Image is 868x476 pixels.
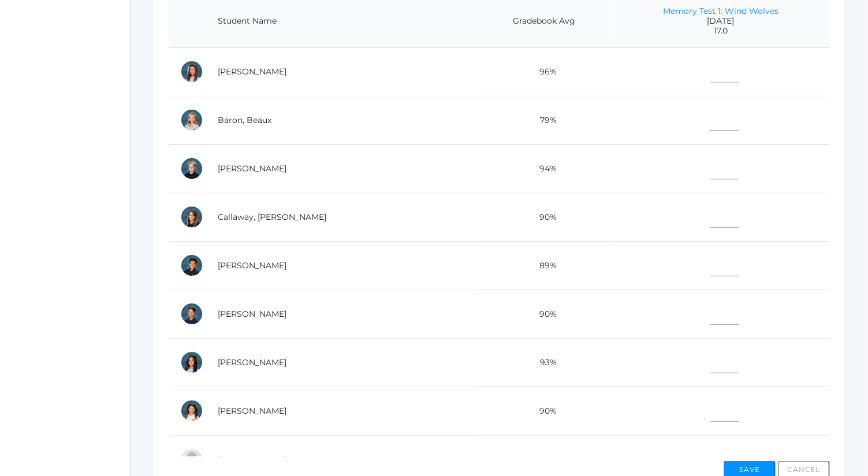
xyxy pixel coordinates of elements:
[218,357,286,368] a: [PERSON_NAME]
[180,205,203,228] div: Kennedy Callaway
[218,454,286,464] a: [PERSON_NAME]
[623,26,818,36] span: 17.0
[180,302,203,325] div: Levi Dailey-Langin
[218,163,286,174] a: [PERSON_NAME]
[218,260,286,271] a: [PERSON_NAME]
[476,47,611,96] td: 96%
[476,241,611,290] td: 89%
[218,309,286,319] a: [PERSON_NAME]
[623,16,818,26] span: [DATE]
[180,108,203,132] div: Beaux Baron
[218,212,326,222] a: Callaway, [PERSON_NAME]
[218,115,271,125] a: Baron, Beaux
[476,96,611,144] td: 79%
[180,60,203,83] div: Ella Arnold
[476,387,611,435] td: 90%
[180,254,203,277] div: Gunnar Carey
[476,338,611,387] td: 93%
[180,448,203,471] div: Pauline Harris
[476,144,611,193] td: 94%
[476,290,611,338] td: 90%
[180,351,203,374] div: Kadyn Ehrlich
[180,399,203,422] div: Ceylee Ekdahl
[663,6,778,16] a: Memory Test 1: Wind Wolves
[218,66,286,77] a: [PERSON_NAME]
[476,193,611,241] td: 90%
[180,157,203,180] div: Elliot Burke
[218,406,286,416] a: [PERSON_NAME]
